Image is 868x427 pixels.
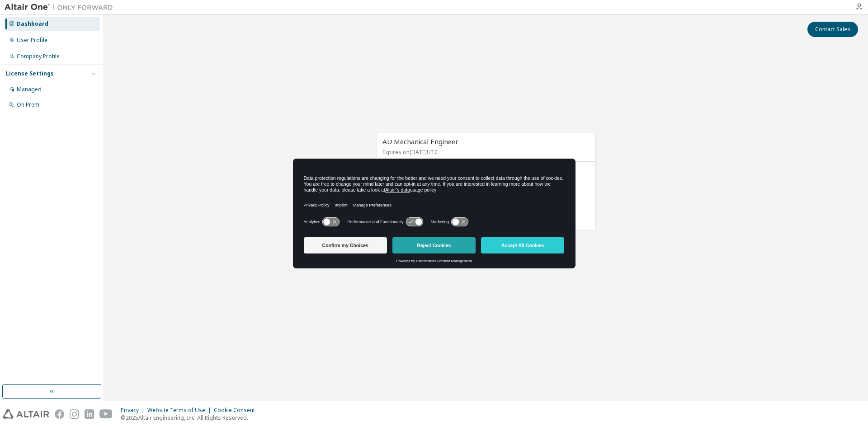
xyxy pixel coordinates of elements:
div: License Settings [6,70,54,77]
div: Dashboard [17,20,48,28]
div: Managed [17,86,42,93]
img: youtube.svg [99,409,113,419]
div: Cookie Consent [214,407,260,414]
img: instagram.svg [70,409,79,419]
div: On Prem [17,101,39,108]
img: linkedin.svg [85,409,94,419]
button: Contact Sales [807,22,858,37]
img: Altair One [5,3,118,12]
div: Privacy [121,407,147,414]
span: AU Mechanical Engineer [382,137,458,146]
img: facebook.svg [55,409,64,419]
div: Company Profile [17,53,60,60]
p: © 2025 Altair Engineering, Inc. All Rights Reserved. [121,414,260,422]
img: altair_logo.svg [3,409,49,419]
p: Expires on [DATE] UTC [382,148,588,156]
div: User Profile [17,37,47,44]
div: Website Terms of Use [147,407,214,414]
